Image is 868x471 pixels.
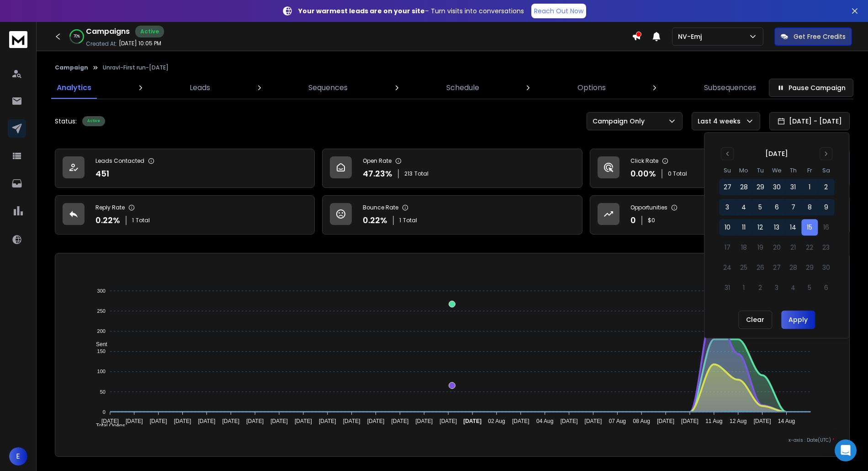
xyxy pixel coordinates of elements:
[736,166,752,175] th: Monday
[86,26,130,37] h1: Campaigns
[57,82,91,93] p: Analytics
[103,409,106,415] tspan: 0
[89,341,107,348] span: Sent
[103,64,169,71] p: Unravl-First run-[DATE]
[668,170,687,177] p: 0 Total
[657,418,675,424] tspan: [DATE]
[322,195,582,235] a: Bounce Rate0.22%1Total
[820,147,832,160] button: Go to next month
[190,82,210,93] p: Leads
[785,219,801,236] button: 14
[100,389,106,395] tspan: 50
[319,418,336,424] tspan: [DATE]
[399,217,401,224] span: 1
[630,167,656,180] p: 0.00 %
[95,204,125,211] p: Reply Rate
[531,4,586,18] a: Reach Out Now
[633,418,650,424] tspan: 08 Aug
[97,328,106,334] tspan: 200
[630,157,658,165] p: Click Rate
[768,219,785,236] button: 13
[392,418,409,424] tspan: [DATE]
[536,418,553,424] tspan: 04 Aug
[752,166,768,175] th: Tuesday
[247,418,264,424] tspan: [DATE]
[705,418,722,424] tspan: 11 Aug
[298,6,524,16] p: – Turn visits into conversations
[95,214,120,227] p: 0.22 %
[136,217,150,224] span: Total
[9,447,27,466] button: E
[678,32,705,41] p: NV-Emj
[765,149,788,158] div: [DATE]
[768,199,785,216] button: 6
[308,82,348,93] p: Sequences
[648,217,655,224] p: $ 0
[222,418,240,424] tspan: [DATE]
[97,369,106,374] tspan: 100
[416,418,433,424] tspan: [DATE]
[630,214,636,227] p: 0
[699,77,762,99] a: Subsequences
[198,418,216,424] tspan: [DATE]
[363,167,392,180] p: 47.23 %
[322,149,582,188] a: Open Rate47.23%213Total
[630,204,667,211] p: Opportunities
[9,31,27,48] img: logo
[126,418,143,424] tspan: [DATE]
[736,219,752,236] button: 11
[298,6,425,16] strong: Your warmest leads are on your site
[778,418,795,424] tspan: 14 Aug
[768,179,785,196] button: 30
[577,82,606,93] p: Options
[752,219,768,236] button: 12
[768,166,785,175] th: Wednesday
[769,112,850,130] button: [DATE] - [DATE]
[593,117,648,126] p: Campaign Only
[585,418,602,424] tspan: [DATE]
[51,77,97,99] a: Analytics
[794,32,846,41] p: Get Free Credits
[752,179,768,196] button: 29
[303,77,353,99] a: Sequences
[835,439,857,461] div: Open Intercom Messenger
[512,418,529,424] tspan: [DATE]
[295,418,312,424] tspan: [DATE]
[95,167,109,180] p: 451
[464,418,482,424] tspan: [DATE]
[363,214,387,227] p: 0.22 %
[55,195,315,235] a: Reply Rate0.22%1Total
[721,147,734,160] button: Go to previous month
[719,199,736,216] button: 3
[738,311,772,329] button: Clear
[132,217,134,224] span: 1
[781,311,815,329] button: Apply
[97,288,106,294] tspan: 300
[97,308,106,314] tspan: 250
[404,170,413,177] span: 213
[150,418,167,424] tspan: [DATE]
[363,157,392,165] p: Open Rate
[55,117,77,126] p: Status:
[785,179,801,196] button: 31
[561,418,578,424] tspan: [DATE]
[698,117,744,126] p: Last 4 weeks
[801,179,818,196] button: 1
[719,166,736,175] th: Sunday
[174,418,191,424] tspan: [DATE]
[101,418,119,424] tspan: [DATE]
[818,179,834,196] button: 2
[609,418,626,424] tspan: 07 Aug
[818,199,834,216] button: 9
[730,418,746,424] tspan: 12 Aug
[446,82,479,93] p: Schedule
[719,179,736,196] button: 27
[704,82,756,93] p: Subsequences
[89,423,125,429] span: Total Opens
[801,219,818,236] button: 15
[590,149,850,188] a: Click Rate0.00%0 Total
[95,157,144,165] p: Leads Contacted
[441,77,485,99] a: Schedule
[590,195,850,235] a: Opportunities0$0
